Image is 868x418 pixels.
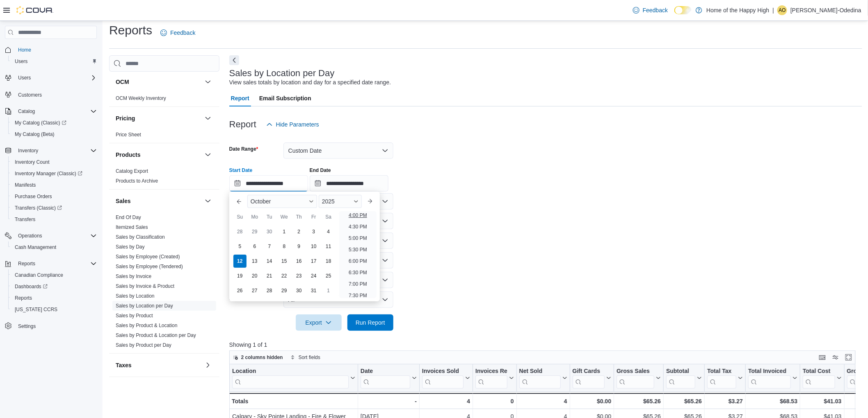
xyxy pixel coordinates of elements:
[278,284,291,297] div: day-29
[276,120,319,129] span: Hide Parameters
[116,95,166,102] span: OCM Weekly Inventory
[229,167,253,174] label: Start Date
[11,282,51,291] a: Dashboards
[251,198,271,205] span: October
[233,225,247,238] div: day-28
[203,150,213,160] button: Products
[11,180,97,190] span: Manifests
[15,321,97,331] span: Settings
[233,284,247,297] div: day-26
[15,306,57,313] span: [US_STATE] CCRS
[116,273,151,279] a: Sales by Invoice
[422,368,464,375] div: Invoices Sold
[283,142,393,159] button: Custom Date
[803,368,841,389] button: Total Cost
[15,193,52,200] span: Purchase Orders
[11,305,61,314] a: [US_STATE] CCRS
[322,269,335,282] div: day-25
[109,166,219,189] div: Products
[16,6,53,14] img: Cova
[706,5,769,15] p: Home of the Happy High
[11,242,97,252] span: Cash Management
[572,368,611,389] button: Gift Cards
[15,89,97,99] span: Customers
[2,106,100,117] button: Catalog
[287,352,324,362] button: Sort fields
[8,292,100,304] button: Reports
[2,88,100,100] button: Customers
[748,396,797,406] div: $68.53
[11,293,35,303] a: Reports
[322,240,335,253] div: day-11
[361,368,410,375] div: Date
[116,78,129,86] h3: OCM
[116,95,166,101] a: OCM Weekly Inventory
[707,368,736,375] div: Total Tax
[229,341,862,349] p: Showing 1 of 1
[15,244,56,251] span: Cash Management
[248,269,261,282] div: day-20
[116,264,183,269] a: Sales by Employee (Tendered)
[11,293,97,303] span: Reports
[322,210,335,224] div: Sa
[248,284,261,297] div: day-27
[292,255,306,268] div: day-16
[278,240,291,253] div: day-8
[116,273,151,280] span: Sales by Invoice
[779,5,786,15] span: AO
[116,168,148,174] a: Catalog Export
[8,117,100,129] a: My Catalog (Classic)
[8,281,100,292] a: Dashboards
[232,368,349,375] div: Location
[15,120,66,126] span: My Catalog (Classic)
[116,253,180,260] span: Sales by Employee (Created)
[263,210,276,224] div: Tu
[116,303,173,309] a: Sales by Location per Day
[292,210,306,224] div: Th
[11,157,53,167] a: Inventory Count
[8,179,100,191] button: Manifests
[116,244,145,250] span: Sales by Day
[2,145,100,156] button: Inventory
[15,205,62,211] span: Transfers (Classic)
[707,396,743,406] div: $3.27
[11,169,97,178] span: Inventory Manager (Classic)
[2,230,100,242] button: Operations
[116,224,148,230] a: Itemized Sales
[322,284,335,297] div: day-1
[116,234,165,240] span: Sales by Classification
[292,284,306,297] div: day-30
[617,368,661,389] button: Gross Sales
[11,129,97,139] span: My Catalog (Beta)
[8,242,100,253] button: Cash Management
[116,214,141,221] span: End Of Day
[15,231,46,241] button: Operations
[116,224,148,230] span: Itemized Sales
[572,368,605,389] div: Gift Card Sales
[248,255,261,268] div: day-13
[11,180,39,190] a: Manifests
[15,259,97,269] span: Reports
[572,396,611,406] div: $0.00
[18,92,42,98] span: Customers
[345,256,370,266] li: 6:00 PM
[248,240,261,253] div: day-6
[229,78,391,87] div: View sales totals by location and day for a specified date range.
[11,215,39,224] a: Transfers
[233,224,336,298] div: October, 2025
[109,93,219,106] div: OCM
[15,45,97,55] span: Home
[233,240,247,253] div: day-5
[8,156,100,168] button: Inventory Count
[15,231,97,241] span: Operations
[292,269,306,282] div: day-23
[157,25,199,41] a: Feedback
[263,269,276,282] div: day-21
[674,6,692,15] input: Dark Mode
[15,182,36,188] span: Manifests
[116,293,155,299] a: Sales by Location
[2,320,100,332] button: Settings
[259,90,311,106] span: Email Subscription
[278,255,291,268] div: day-15
[116,342,171,348] span: Sales by Product per Day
